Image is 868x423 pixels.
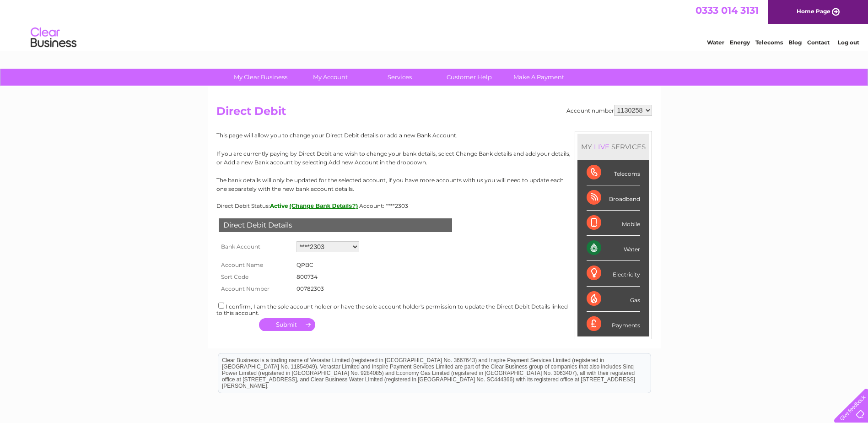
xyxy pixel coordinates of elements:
[788,39,802,46] a: Blog
[294,271,326,283] td: 800734
[290,202,358,209] button: (Change Bank Details?)
[431,69,507,86] a: Customer Help
[216,271,294,283] th: Sort Code
[566,105,652,116] div: Account number
[587,312,640,336] div: Payments
[219,218,452,232] div: Direct Debit Details
[587,261,640,286] div: Electricity
[501,69,577,86] a: Make A Payment
[592,142,611,151] div: LIVE
[270,202,288,209] span: Active
[294,283,326,295] td: 00782303
[362,69,437,86] a: Services
[730,39,750,46] a: Energy
[216,202,652,209] div: Direct Debit Status:
[695,5,759,16] a: 0333 014 3131
[216,301,652,316] div: I confirm, I am the sole account holder or have the sole account holder's permission to update th...
[807,39,830,46] a: Contact
[292,69,368,86] a: My Account
[216,176,652,193] p: The bank details will only be updated for the selected account, if you have more accounts with us...
[216,131,652,140] p: This page will allow you to change your Direct Debit details or add a new Bank Account.
[587,211,640,236] div: Mobile
[587,236,640,261] div: Water
[223,69,298,86] a: My Clear Business
[216,149,652,167] p: If you are currently paying by Direct Debit and wish to change your bank details, select Change B...
[707,39,724,46] a: Water
[216,259,294,271] th: Account Name
[587,185,640,211] div: Broadband
[587,160,640,185] div: Telecoms
[30,24,77,52] img: logo.png
[216,283,294,295] th: Account Number
[218,5,651,44] div: Clear Business is a trading name of Verastar Limited (registered in [GEOGRAPHIC_DATA] No. 3667643...
[216,105,652,122] h2: Direct Debit
[755,39,783,46] a: Telecoms
[577,134,649,160] div: MY SERVICES
[587,287,640,312] div: Gas
[838,39,859,46] a: Log out
[216,239,294,255] th: Bank Account
[294,259,326,271] td: QPBC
